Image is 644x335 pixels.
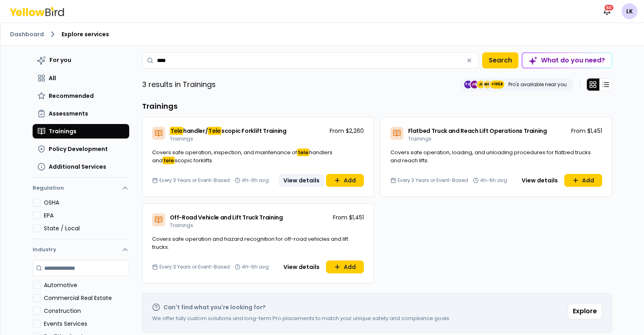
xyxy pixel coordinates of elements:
div: 60 [604,4,614,11]
mark: Tele [170,127,184,135]
button: Explore [568,303,602,319]
button: Add [564,174,602,187]
span: Trainings [170,135,193,142]
span: TC [464,81,472,89]
span: Flatbed Truck and Reach Lift Operations Training [408,127,547,135]
label: Construction [44,307,129,315]
span: handler/ [183,127,208,135]
button: Additional Services [33,159,129,174]
span: Trainings [49,127,76,135]
span: Covers safe operation, inspection, and maintenance of [152,149,297,156]
span: Explore services [62,30,109,38]
button: Add [326,174,364,187]
h3: Trainings [142,101,612,112]
label: Automotive [44,281,129,289]
label: OSHA [44,199,129,207]
span: Assessments [49,110,88,118]
mark: tele [163,157,175,164]
span: 4h-6h avg [242,264,269,270]
button: View details [279,261,324,273]
span: 4h-6h avg [242,177,269,184]
button: Add [326,261,364,273]
p: 3 results in Trainings [142,79,216,90]
span: Trainings [408,135,431,142]
button: All [33,71,129,85]
mark: Tele [208,127,221,135]
button: Industry [33,239,129,260]
button: Policy Development [33,142,129,156]
mark: tele [297,149,309,156]
span: 4h-6h avg [480,177,507,184]
p: From $2,260 [330,127,364,135]
span: All [49,74,56,82]
span: JG [471,81,479,89]
p: From $1,451 [333,213,364,221]
label: Events Services [44,320,129,328]
span: MH [483,81,491,89]
span: +1958 [491,81,503,89]
button: Search [482,52,518,68]
span: LK [621,3,638,19]
span: handlers and [152,149,332,164]
button: View details [279,174,324,187]
nav: breadcrumb [10,29,634,39]
button: 60 [599,3,615,19]
label: Commercial Real Estate [44,294,129,302]
label: EPA [44,211,129,219]
span: Recommended [49,92,94,100]
span: Every 3 Years or Event-Based [159,264,230,270]
button: For you [33,52,129,68]
span: JL [477,81,485,89]
span: Every 3 Years or Event-Based [398,177,468,184]
a: Dashboard [10,30,44,38]
button: Assessments [33,106,129,121]
div: Regulation [33,199,129,239]
span: Trainings [170,222,193,229]
span: For you [50,56,71,64]
span: scopic Forklift Training [221,127,287,135]
label: State / Local [44,224,129,232]
button: Regulation [33,181,129,199]
h2: Can't find what you're looking for? [163,303,266,311]
span: scopic forklifts. [175,157,213,164]
button: Recommended [33,89,129,103]
p: From $1,451 [571,127,602,135]
p: We offer fully custom solutions and long-term Pro placements to match your unique safety and comp... [152,314,450,323]
span: Covers safe operation and hazard recognition for off-road vehicles and lift trucks. [152,235,348,251]
button: View details [517,174,563,187]
p: Pro's available near you [508,81,567,88]
button: What do you need? [522,52,612,68]
div: What do you need? [522,53,611,68]
span: Additional Services [49,163,106,171]
span: Policy Development [49,145,108,153]
button: Trainings [33,124,129,139]
span: Every 3 Years or Event-Based [159,177,230,184]
span: Covers safe operation, loading, and unloading procedures for flatbed trucks and reach lifts. [390,149,591,164]
span: Off-Road Vehicle and Lift Truck Training [170,213,283,221]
